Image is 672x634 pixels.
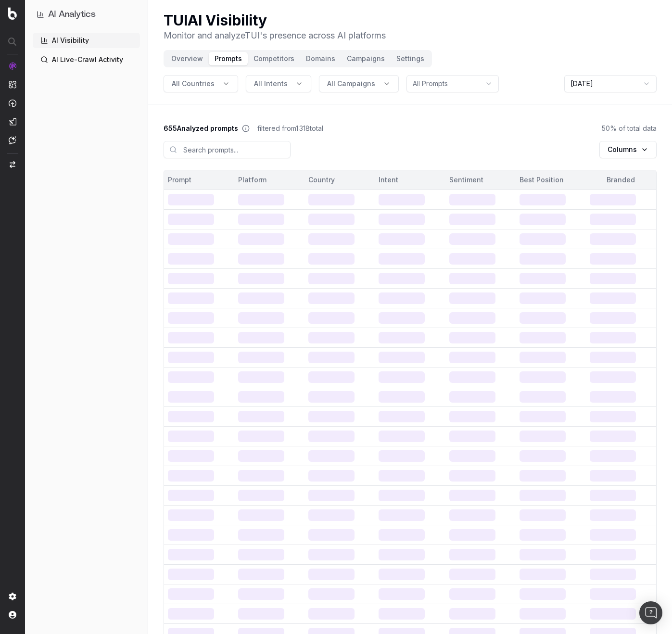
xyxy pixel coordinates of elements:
[379,175,441,185] div: Intent
[168,175,230,185] div: Prompt
[257,124,323,133] span: filtered from 1 318 total
[9,99,16,107] img: Activation
[602,124,657,133] span: 50 % of total data
[209,52,248,65] button: Prompts
[300,52,341,65] button: Domains
[33,33,140,48] a: AI Visibility
[37,8,136,21] button: AI Analytics
[327,79,375,89] span: All Campaigns
[9,611,16,619] img: My account
[9,593,16,600] img: Setting
[33,52,140,67] a: AI Live-Crawl Activity
[9,62,16,70] img: Analytics
[449,175,512,185] div: Sentiment
[639,601,662,624] div: Open Intercom Messenger
[164,141,291,158] input: Search prompts...
[599,141,657,158] button: Columns
[9,136,16,144] img: Assist
[248,52,300,65] button: Competitors
[308,175,371,185] div: Country
[172,79,215,89] span: All Countries
[590,175,652,185] div: Branded
[164,29,386,42] p: Monitor and analyze TUI 's presence across AI platforms
[341,52,391,65] button: Campaigns
[238,175,301,185] div: Platform
[165,52,209,65] button: Overview
[9,80,16,89] img: Intelligence
[520,175,582,185] div: Best Position
[8,7,17,20] img: Botify logo
[164,12,386,29] h1: TUI AI Visibility
[10,161,15,168] img: Switch project
[254,79,288,89] span: All Intents
[391,52,430,65] button: Settings
[48,8,96,21] h1: AI Analytics
[164,124,238,133] span: 655 Analyzed prompts
[9,118,16,126] img: Studio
